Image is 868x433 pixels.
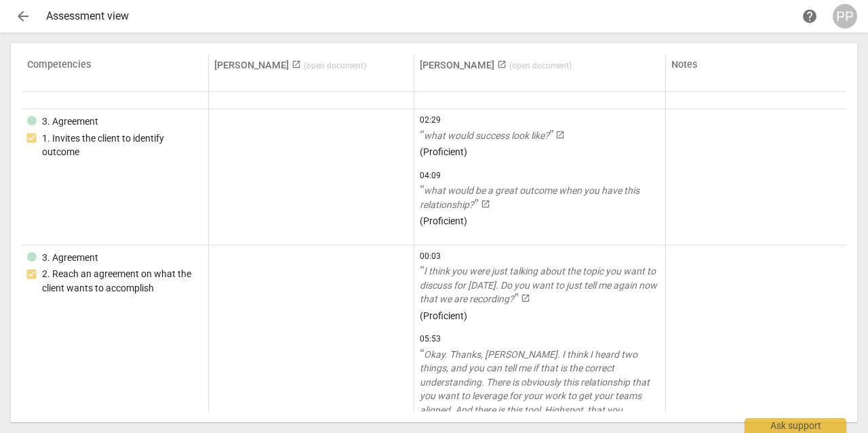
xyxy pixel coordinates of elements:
[15,8,31,24] span: arrow_back
[42,267,203,295] div: 2. Reach an agreement on what the client wants to accomplish
[745,418,846,433] div: Ask support
[497,60,507,69] span: launch
[555,130,565,140] span: launch
[481,199,490,209] span: launch
[214,60,366,71] a: [PERSON_NAME] (open document)
[42,251,98,265] div: 3. Agreement
[42,131,203,159] div: 1. Invites the client to identify outcome
[304,61,366,70] span: ( open document )
[420,60,572,71] a: [PERSON_NAME] (open document)
[420,115,660,126] span: 02:29
[509,61,572,70] span: ( open document )
[420,129,660,143] a: what would success look like?
[420,145,660,159] p: ( Proficient )
[420,264,660,306] a: I think you were just talking about the topic you want to discuss for [DATE]. Do you want to just...
[420,251,660,262] span: 00:03
[420,185,639,210] span: what would be a great outcome when you have this relationship?
[22,54,209,92] th: Competencies
[521,293,530,303] span: launch
[420,333,660,345] span: 05:53
[802,8,818,24] span: help
[420,309,660,323] p: ( Proficient )
[292,60,301,69] span: launch
[420,214,660,228] p: ( Proficient )
[666,54,846,92] th: Notes
[420,130,553,141] span: what would success look like?
[420,184,660,211] a: what would be a great outcome when you have this relationship?
[797,4,822,28] a: Help
[833,4,857,28] button: PP
[46,10,797,22] div: Assessment view
[42,115,98,129] div: 3. Agreement
[420,170,660,182] span: 04:09
[420,266,657,304] span: I think you were just talking about the topic you want to discuss for [DATE]. Do you want to just...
